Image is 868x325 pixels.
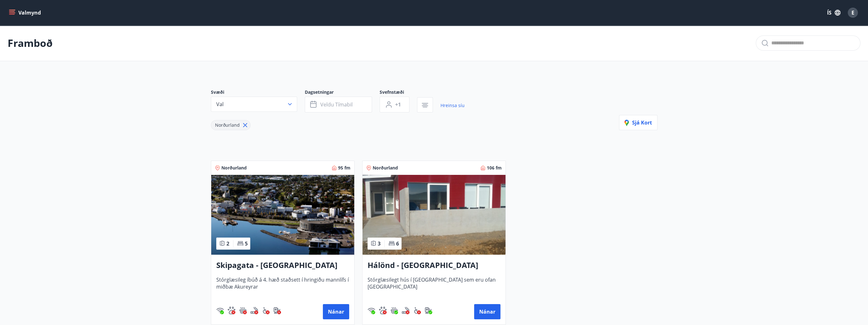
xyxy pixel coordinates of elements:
[396,240,399,247] span: 6
[262,307,270,314] div: Aðgengi fyrir hjólastól
[211,120,251,130] div: Norðurland
[228,307,235,314] img: pxcaIm5dSOV3FS4whs1soiYWTwFQvksT25a9J10C.svg
[619,115,657,130] button: Sjá kort
[368,307,375,314] div: Þráðlaust net
[239,307,247,314] div: Heitur pottur
[216,101,224,108] span: Val
[216,260,349,271] h3: Skipagata - [GEOGRAPHIC_DATA]
[373,165,398,171] span: Norðurland
[390,307,398,314] div: Heitur pottur
[262,307,270,314] img: 8IYIKVZQyRlUC6HQIIUSdjpPGRncJsz2RzLgWvp4.svg
[320,101,353,108] span: Veldu tímabil
[273,307,281,314] div: Hleðslustöð fyrir rafbíla
[402,307,409,314] img: QNIUl6Cv9L9rHgMXwuzGLuiJOj7RKqxk9mBFPqjq.svg
[305,97,372,112] button: Veldu tímabil
[362,175,506,255] img: Paella dish
[251,307,258,314] div: Reykingar / Vape
[226,240,229,247] span: 2
[379,307,387,314] div: Gæludýr
[216,276,349,297] span: Stórglæsileg íbúð á 4. hæð staðsett í hringiðu mannlífs í miðbæ Akureyrar
[251,307,258,314] img: QNIUl6Cv9L9rHgMXwuzGLuiJOj7RKqxk9mBFPqjq.svg
[395,101,401,108] span: +1
[413,307,421,314] div: Aðgengi fyrir hjólastól
[211,97,297,112] button: Val
[379,307,387,314] img: pxcaIm5dSOV3FS4whs1soiYWTwFQvksT25a9J10C.svg
[380,97,409,112] button: +1
[378,240,381,247] span: 3
[216,307,224,314] img: HJRyFFsYp6qjeUYhR4dAD8CaCEsnIFYZ05miwXoh.svg
[390,307,398,314] img: h89QDIuHlAdpqTriuIvuEWkTH976fOgBEOOeu1mi.svg
[441,99,465,112] a: Hreinsa síu
[215,122,240,128] span: Norðurland
[474,304,500,319] button: Nánar
[845,5,860,20] button: E
[402,307,409,314] div: Reykingar / Vape
[425,307,432,314] img: nH7E6Gw2rvWFb8XaSdRp44dhkQaj4PJkOoRYItBQ.svg
[323,304,349,319] button: Nánar
[368,307,375,314] img: HJRyFFsYp6qjeUYhR4dAD8CaCEsnIFYZ05miwXoh.svg
[425,307,432,314] div: Hleðslustöð fyrir rafbíla
[624,119,652,126] span: Sjá kort
[8,36,53,50] p: Framboð
[368,260,500,271] h3: Hálönd - [GEOGRAPHIC_DATA]
[852,9,854,16] span: E
[305,89,380,97] span: Dagsetningar
[245,240,248,247] span: 5
[228,307,235,314] div: Gæludýr
[211,175,354,255] img: Paella dish
[8,7,43,18] button: menu
[221,165,247,171] span: Norðurland
[338,165,350,171] span: 95 fm
[380,89,417,97] span: Svefnstæði
[487,165,502,171] span: 106 fm
[216,307,224,314] div: Þráðlaust net
[211,89,305,97] span: Svæði
[824,7,844,18] button: ÍS
[239,307,247,314] img: h89QDIuHlAdpqTriuIvuEWkTH976fOgBEOOeu1mi.svg
[273,307,281,314] img: nH7E6Gw2rvWFb8XaSdRp44dhkQaj4PJkOoRYItBQ.svg
[368,276,500,297] span: Stórglæsilegt hús í [GEOGRAPHIC_DATA] sem eru ofan [GEOGRAPHIC_DATA]
[413,307,421,314] img: 8IYIKVZQyRlUC6HQIIUSdjpPGRncJsz2RzLgWvp4.svg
